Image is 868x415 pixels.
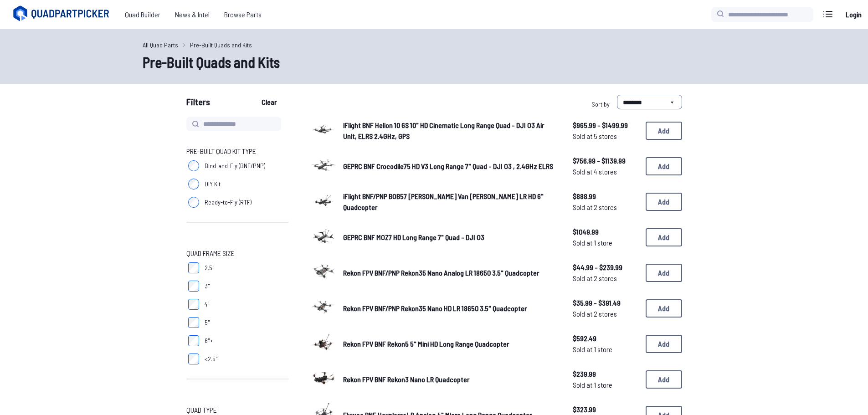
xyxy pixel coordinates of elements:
a: Rekon FPV BNF/PNP Rekon35 Nano Analog LR 18650 3.5" Quadcopter [343,267,558,278]
span: 6"+ [205,336,213,345]
span: $592.49 [573,333,638,344]
input: 6"+ [188,335,199,346]
a: image [310,330,336,358]
button: Add [646,370,682,389]
span: $888.99 [573,191,638,202]
span: Sold at 4 stores [573,166,638,177]
button: Add [646,122,682,140]
button: Add [646,193,682,211]
select: Sort by [617,95,682,109]
input: <2.5" [188,354,199,364]
span: $44.99 - $239.99 [573,262,638,273]
span: $965.99 - $1499.99 [573,120,638,131]
span: 5" [205,318,210,327]
button: Add [646,228,682,246]
span: Sold at 2 stores [573,308,638,319]
span: Rekon FPV BNF/PNP Rekon35 Nano Analog LR 18650 3.5" Quadcopter [343,268,539,277]
button: Add [646,157,682,175]
img: image [310,259,336,284]
input: DIY Kit [188,179,199,190]
a: image [310,152,336,180]
a: image [310,223,336,251]
a: Login [842,5,864,24]
a: GEPRC BNF Crocodile75 HD V3 Long Range 7" Quad - DJI O3 , 2.4GHz ELRS [343,161,558,172]
span: iFlight BNF/PNP BOB57 [PERSON_NAME] Van [PERSON_NAME] LR HD 6" Quadcopter [343,192,544,211]
a: iFlight BNF/PNP BOB57 [PERSON_NAME] Van [PERSON_NAME] LR HD 6" Quadcopter [343,191,558,213]
input: 3" [188,281,199,292]
span: DIY Kit [205,179,221,189]
span: Sold at 5 stores [573,131,638,142]
h1: Pre-Built Quads and Kits [143,51,726,73]
button: Add [646,264,682,282]
span: iFlight BNF Helion 10 6S 10" HD Cinematic Long Range Quad - DJI O3 Air Unit, ELRS 2.4GHz, GPS [343,121,544,140]
img: image [310,223,336,249]
span: Ready-to-Fly (RTF) [205,198,252,207]
span: Sold at 1 store [573,237,638,248]
span: Rekon FPV BNF Rekon5 5" Mini HD Long Range Quadcopter [343,339,509,348]
a: image [310,188,336,216]
span: GEPRC BNF MOZ7 HD Long Range 7" Quad - DJI O3 [343,233,484,241]
a: image [310,259,336,287]
button: Add [646,299,682,318]
span: $239.99 [573,369,638,379]
span: Filters [186,95,210,113]
input: Ready-to-Fly (RTF) [188,197,199,208]
img: image [310,330,336,355]
input: 4" [188,299,199,310]
span: Rekon FPV BNF/PNP Rekon35 Nano HD LR 18650 3.5" Quadcopter [343,304,527,313]
span: $323.99 [573,404,638,415]
a: image [310,365,336,394]
span: Sort by [591,100,610,108]
img: image [310,365,336,391]
span: Pre-Built Quad Kit Type [186,146,256,157]
button: Clear [254,95,284,109]
span: Quad Frame Size [186,248,235,259]
span: 4" [205,300,210,309]
span: 2.5" [205,263,215,272]
a: News & Intel [168,5,217,24]
span: Sold at 1 store [573,344,638,355]
img: image [310,152,336,178]
img: image [310,188,336,213]
a: Rekon FPV BNF/PNP Rekon35 Nano HD LR 18650 3.5" Quadcopter [343,303,558,314]
span: Sold at 2 stores [573,202,638,213]
a: iFlight BNF Helion 10 6S 10" HD Cinematic Long Range Quad - DJI O3 Air Unit, ELRS 2.4GHz, GPS [343,120,558,142]
input: 2.5" [188,262,199,273]
span: $1049.99 [573,226,638,237]
a: Pre-Built Quads and Kits [190,40,252,50]
a: All Quad Parts [143,40,178,50]
a: Rekon FPV BNF Rekon5 5" Mini HD Long Range Quadcopter [343,338,558,349]
a: Quad Builder [118,5,168,24]
span: $35.99 - $391.49 [573,297,638,308]
a: GEPRC BNF MOZ7 HD Long Range 7" Quad - DJI O3 [343,232,558,243]
a: Rekon FPV BNF Rekon3 Nano LR Quadcopter [343,374,558,385]
span: GEPRC BNF Crocodile75 HD V3 Long Range 7" Quad - DJI O3 , 2.4GHz ELRS [343,162,553,170]
a: image [310,117,336,145]
img: image [310,294,336,320]
span: 3" [205,282,210,291]
button: Add [646,335,682,353]
span: Sold at 1 store [573,379,638,390]
img: image [310,117,336,142]
a: image [310,294,336,323]
span: Bind-and-Fly (BNF/PNP) [205,161,265,170]
span: $756.99 - $1139.99 [573,155,638,166]
span: Rekon FPV BNF Rekon3 Nano LR Quadcopter [343,375,469,384]
input: 5" [188,317,199,328]
span: Sold at 2 stores [573,273,638,284]
a: Browse Parts [217,5,269,24]
input: Bind-and-Fly (BNF/PNP) [188,160,199,171]
span: <2.5" [205,354,218,364]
